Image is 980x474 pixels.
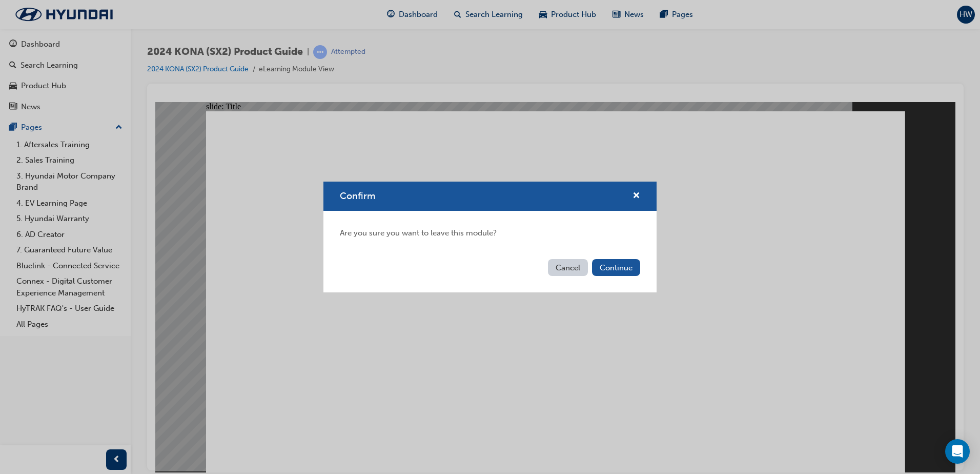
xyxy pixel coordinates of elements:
[632,190,640,203] button: cross-icon
[323,211,657,255] div: Are you sure you want to leave this module?
[323,182,657,292] div: Confirm
[945,439,970,464] div: Open Intercom Messenger
[592,259,640,276] button: Continue
[340,190,375,202] span: Confirm
[548,259,588,276] button: Cancel
[632,192,640,201] span: cross-icon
